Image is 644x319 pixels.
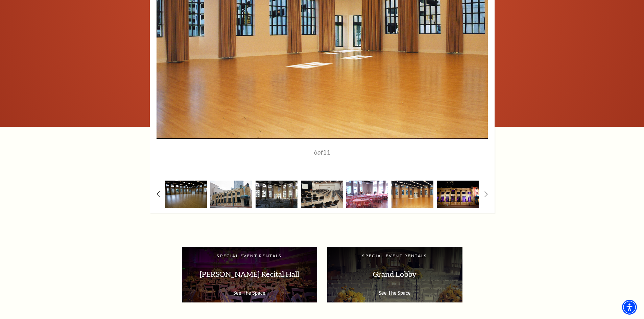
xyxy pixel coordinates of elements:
[317,148,323,156] span: of
[334,254,456,259] p: Special Event Rentals
[622,300,637,315] div: Accessibility Menu
[256,181,297,208] img: A spacious event hall with round tables, white tablecloths, and hanging paper lanterns, illuminat...
[182,247,317,302] a: Special Event Rentals [PERSON_NAME] Recital Hall See The Space
[189,254,310,259] p: Special Event Rentals
[334,290,456,296] p: See The Space
[210,181,252,208] img: A historic building with a decorative facade, featuring brickwork and large windows, alongside a ...
[327,247,462,302] a: Special Event Rentals Grand Lobby See The Space
[165,181,207,208] img: A spacious, well-lit room with large windows and wooden flooring, featuring curtains and overhead...
[437,181,479,208] img: A night view of a building with purple-lit windows and art deco architectural details, alongside ...
[346,181,388,208] img: A spacious event hall with round tables dressed in pink and gold, decorated with floral centerpie...
[301,181,343,208] img: A spacious auditorium with rows of black chairs facing a blank screen and a podium, ready for an ...
[189,290,310,296] p: See The Space
[391,181,433,208] img: A spacious, well-lit room with wooden flooring, large windows, and curtains, suitable for events ...
[334,264,456,285] p: Grand Lobby
[189,264,310,285] p: [PERSON_NAME] Recital Hall
[192,149,452,155] p: 6 11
